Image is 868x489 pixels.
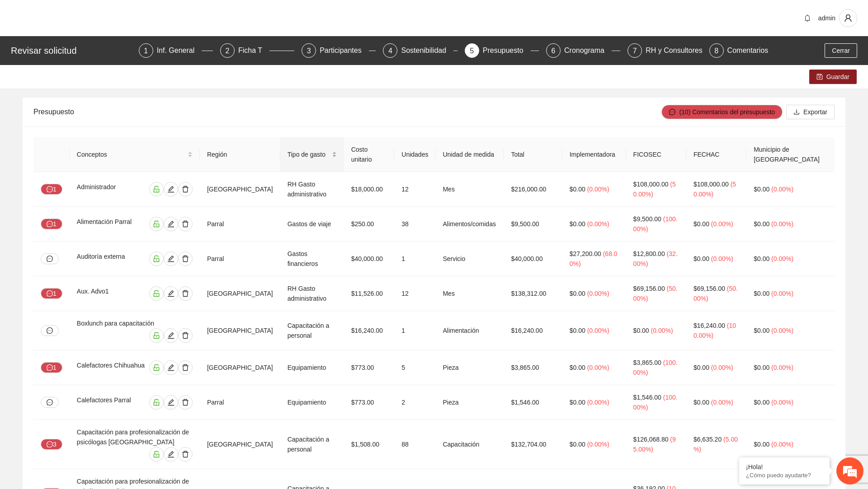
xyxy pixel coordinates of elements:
[164,360,178,375] button: edit
[793,109,800,116] span: download
[570,441,585,448] span: $0.00
[77,251,137,266] div: Auditoría externa
[401,43,453,58] div: Sostenibilidad
[435,137,504,172] th: Unidad de medida
[435,172,504,207] td: Mes
[178,328,193,343] button: delete
[200,276,280,311] td: [GEOGRAPHIC_DATA]
[570,250,618,267] span: ( 68.00% )
[33,99,661,125] div: Presupuesto
[150,332,163,339] span: unlock
[771,327,793,334] span: ( 0.00% )
[149,182,164,196] button: unlock
[693,220,709,228] span: $0.00
[570,399,585,406] span: $0.00
[179,451,192,458] span: delete
[150,255,163,262] span: unlock
[164,251,178,266] button: edit
[711,364,733,371] span: ( 0.00% )
[200,207,280,242] td: Parral
[633,436,669,443] span: $126,068.80
[383,43,457,58] div: 4Sostenibilidad
[483,43,531,58] div: Presupuesto
[47,221,53,228] span: message
[633,181,676,198] span: ( 50.00% )
[669,109,675,116] span: message
[280,385,344,420] td: Equipamiento
[803,107,827,117] span: Exportar
[77,427,193,447] div: Capacitación para profesionalización de psicólogas [GEOGRAPHIC_DATA]
[587,364,609,371] span: ( 0.00% )
[633,181,669,188] span: $108,000.00
[626,137,686,172] th: FICOSEC
[587,327,609,334] span: ( 0.00% )
[150,290,163,297] span: unlock
[47,327,53,334] span: message
[178,182,193,196] button: delete
[570,220,585,228] span: $0.00
[435,420,504,469] td: Capacitación
[52,121,125,212] span: Estamos en línea.
[200,172,280,207] td: [GEOGRAPHIC_DATA]
[307,47,311,55] span: 3
[148,5,170,26] div: Minimizar ventana de chat en vivo
[144,47,148,55] span: 1
[504,311,562,350] td: $16,240.00
[394,242,435,276] td: 1
[693,181,729,188] span: $108,000.00
[164,364,178,371] span: edit
[570,290,585,297] span: $0.00
[727,43,769,58] div: Comentarios
[754,186,769,193] span: $0.00
[200,350,280,385] td: [GEOGRAPHIC_DATA]
[280,276,344,311] td: RH Gasto administrativo
[344,207,395,242] td: $250.00
[149,251,164,266] button: unlock
[633,250,665,257] span: $12,800.00
[344,137,395,172] th: Costo unitario
[587,441,609,448] span: ( 0.00% )
[77,217,141,231] div: Alimentación Parral
[633,327,649,334] span: $0.00
[178,251,193,266] button: delete
[746,463,823,470] div: ¡Hola!
[280,172,344,207] td: RH Gasto administrativo
[832,46,850,56] span: Cerrar
[562,137,626,172] th: Implementadora
[504,242,562,276] td: $40,000.00
[504,385,562,420] td: $1,546.00
[41,219,62,229] button: message1
[139,43,213,58] div: 1Inf. General
[47,290,53,298] span: message
[646,43,709,58] div: RH y Consultores
[633,394,661,401] span: $1,546.00
[633,436,676,453] span: ( 95.00% )
[179,364,192,371] span: delete
[504,350,562,385] td: $3,865.00
[280,137,344,172] th: Tipo de gasto
[825,43,857,58] button: Cerrar
[77,395,140,410] div: Calefactores Parral
[77,149,186,159] span: Conceptos
[504,172,562,207] td: $216,000.00
[41,439,62,450] button: message3
[711,399,733,406] span: ( 0.00% )
[552,47,556,55] span: 6
[693,399,709,406] span: $0.00
[826,72,849,82] span: Guardar
[816,74,823,81] span: save
[754,441,769,448] span: $0.00
[164,328,178,343] button: edit
[164,286,178,301] button: edit
[41,362,62,373] button: message1
[77,286,129,301] div: Aux. Advo1
[394,207,435,242] td: 38
[344,385,395,420] td: $773.00
[47,256,53,262] span: message
[344,172,395,207] td: $18,000.00
[179,399,192,406] span: delete
[800,11,815,25] button: bell
[178,286,193,301] button: delete
[47,399,53,405] span: message
[179,220,192,228] span: delete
